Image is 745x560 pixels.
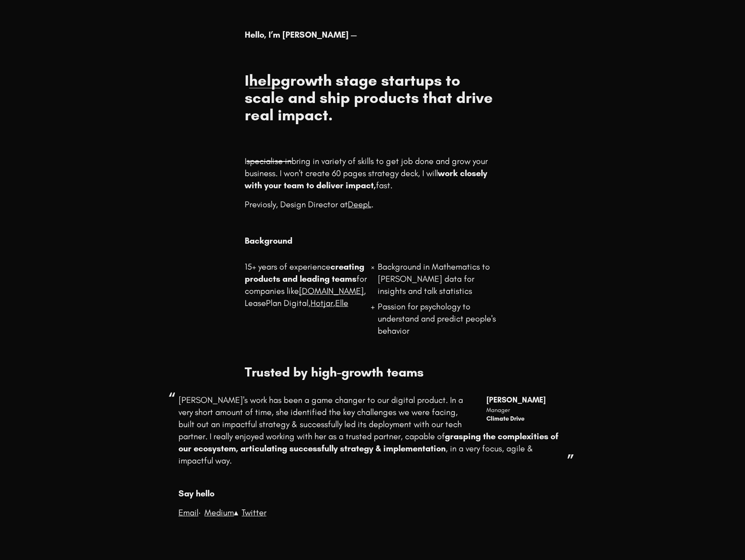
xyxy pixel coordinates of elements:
[299,286,364,296] a: [DOMAIN_NAME]
[245,364,500,380] h3: Trusted by high-growth teams
[245,198,500,210] p: Previosly, Design Director at .
[335,298,348,308] a: Elle
[245,72,500,124] h1: I growth stage startups to scale and ship products that drive real impact.
[245,29,500,41] h2: Hello, I’m [PERSON_NAME] —
[378,300,500,337] p: Passion for psychology to understand and predict people's behavior
[178,394,567,467] p: [PERSON_NAME]'s work has been a game changer to our digital product. In a very short amount of ti...
[249,71,281,90] a: help
[204,507,234,518] a: Medium
[245,261,367,347] div: 15+ years of experience for companies like , , ,
[245,155,500,191] p: I bring in variety of skills to get job done and grow your business. I won't create 60 pages stra...
[348,199,371,209] a: DeepL
[246,156,292,166] s: specialise in
[378,261,500,297] p: Background in Mathematics to [PERSON_NAME] data for insights and talk statistics
[178,487,567,499] h3: Say hello
[245,235,567,247] h3: Background
[178,487,567,539] div: · ▴
[245,298,308,308] a: LeasePlan Digital
[311,298,333,308] a: Hotjar
[178,507,198,518] a: Email
[242,507,266,518] a: Twitter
